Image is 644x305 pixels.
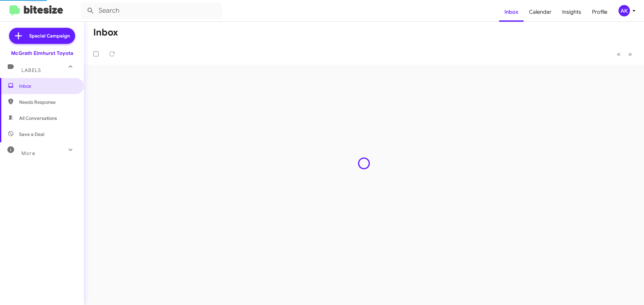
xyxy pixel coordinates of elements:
span: Save a Deal [19,131,44,138]
span: » [628,50,632,58]
div: AK [619,5,630,16]
input: Search [81,3,222,19]
span: Labels [21,67,41,73]
a: Profile [587,2,613,22]
nav: Page navigation example [613,47,636,61]
a: Inbox [499,2,524,22]
h1: Inbox [93,27,118,38]
span: Inbox [19,83,76,89]
a: Special Campaign [9,28,75,44]
div: McGrath Elmhurst Toyota [11,50,73,57]
button: Next [624,47,636,61]
a: Insights [557,2,587,22]
span: « [617,50,621,58]
span: Needs Response [19,99,76,105]
button: AK [613,5,637,16]
button: Previous [613,47,625,61]
span: Special Campaign [29,32,70,39]
span: All Conversations [19,115,57,122]
span: More [21,150,35,156]
a: Calendar [524,2,557,22]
